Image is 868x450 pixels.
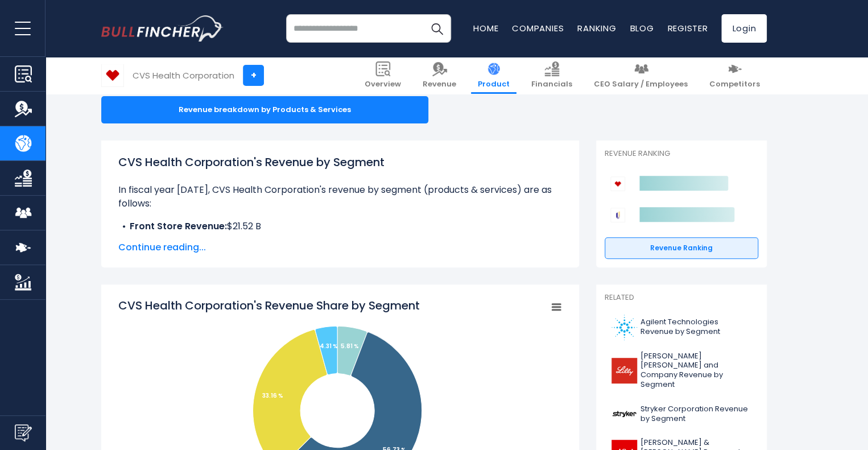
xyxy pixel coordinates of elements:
[133,69,234,82] div: CVS Health Corporation
[611,401,637,427] img: SYK logo
[630,22,654,34] a: Blog
[118,298,420,313] tspan: CVS Health Corporation's Revenue Share by Segment
[320,342,338,350] tspan: 4.31 %
[640,317,751,337] span: Agilent Technologies Revenue by Segment
[611,315,637,340] img: A logo
[101,15,224,42] a: Go to homepage
[605,237,758,259] a: Revenue Ranking
[709,80,760,89] span: Competitors
[611,358,637,383] img: LLY logo
[667,22,708,34] a: Register
[101,15,224,42] img: bullfincher logo
[605,398,758,430] a: Stryker Corporation Revenue by Segment
[605,349,758,393] a: [PERSON_NAME] [PERSON_NAME] and Company Revenue by Segment
[423,14,451,43] button: Search
[118,220,562,233] li: $21.52 B
[721,14,767,43] a: Login
[512,22,564,34] a: Companies
[531,80,572,89] span: Financials
[610,208,625,222] img: UnitedHealth Group Incorporated competitors logo
[358,57,408,94] a: Overview
[118,154,562,171] h1: CVS Health Corporation's Revenue by Segment
[605,312,758,343] a: Agilent Technologies Revenue by Segment
[423,80,456,89] span: Revenue
[587,57,695,94] a: CEO Salary / Employees
[478,80,510,89] span: Product
[577,22,616,34] a: Ranking
[640,352,751,390] span: [PERSON_NAME] [PERSON_NAME] and Company Revenue by Segment
[101,96,428,123] div: Revenue breakdown by Products & Services
[102,64,123,86] img: CVS logo
[262,391,283,400] tspan: 33.16 %
[524,57,579,94] a: Financials
[341,342,359,350] tspan: 5.81 %
[702,57,767,94] a: Competitors
[610,176,625,191] img: CVS Health Corporation competitors logo
[605,293,758,303] p: Related
[471,57,516,94] a: Product
[416,57,463,94] a: Revenue
[365,80,401,89] span: Overview
[243,65,264,86] a: +
[118,183,562,210] p: In fiscal year [DATE], CVS Health Corporation's revenue by segment (products & services) are as f...
[640,404,751,424] span: Stryker Corporation Revenue by Segment
[473,22,498,34] a: Home
[118,241,562,254] span: Continue reading...
[594,80,688,89] span: CEO Salary / Employees
[605,149,758,159] p: Revenue Ranking
[130,220,227,233] b: Front Store Revenue:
